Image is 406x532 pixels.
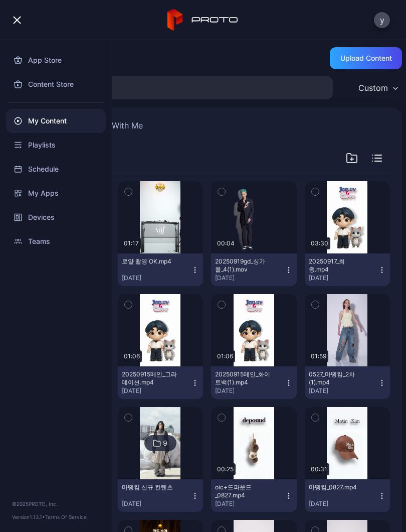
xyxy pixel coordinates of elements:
button: y [374,12,390,28]
div: [DATE] [215,387,285,395]
div: [DATE] [122,500,191,508]
button: 20250919gd_싱가폴_4(1).mov[DATE] [211,253,297,286]
div: oic+드파운드_0827.mp4 [215,483,270,499]
div: [DATE] [122,387,191,395]
a: Schedule [6,157,106,181]
a: Teams [6,229,106,253]
button: Shared With Me [81,119,145,136]
a: Terms Of Service [45,514,87,520]
div: © 2025 PROTO, Inc. [12,500,100,508]
div: [DATE] [309,387,378,395]
div: 마뗑킴 신규 컨텐츠 [122,483,177,491]
div: 20250917_최종.mp4 [309,257,364,274]
button: 20250917_최종.mp4[DATE] [305,253,390,286]
div: 20250919gd_싱가폴_4(1).mov [215,257,270,274]
div: 20250915메인_화이트백(1).mp4 [215,370,270,386]
div: [DATE] [215,500,285,508]
div: [DATE] [122,274,191,282]
div: [DATE] [309,500,378,508]
button: 0527_마뗑킴_2차 (1).mp4[DATE] [305,366,390,399]
div: 0527_마뗑킴_2차 (1).mp4 [309,370,364,386]
a: Devices [6,205,106,229]
div: 로얄 촬영 OK.mp4 [122,257,177,265]
button: 20250915메인_화이트백(1).mp4[DATE] [211,366,297,399]
div: Custom [358,83,388,93]
div: 20250915메인_그라데이션.mp4 [122,370,177,386]
button: oic+드파운드_0827.mp4[DATE] [211,479,297,512]
button: Custom [353,76,402,99]
div: [DATE] [215,274,285,282]
span: Version 1.13.1 • [12,514,45,520]
a: My Content [6,109,106,133]
button: 마뗑킴 신규 컨텐츠[DATE] [118,479,204,512]
a: My Apps [6,181,106,205]
button: 로얄 촬영 OK.mp4[DATE] [118,253,204,286]
a: Content Store [6,72,106,96]
div: 9 [163,439,167,448]
div: [DATE] [309,274,378,282]
a: Playlists [6,133,106,157]
button: Upload Content [330,47,402,69]
div: 마뗑킴_0827.mp4 [309,483,364,491]
button: 마뗑킴_0827.mp4[DATE] [305,479,390,512]
div: Upload Content [340,54,392,62]
a: App Store [6,48,106,72]
button: 20250915메인_그라데이션.mp4[DATE] [118,366,204,399]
